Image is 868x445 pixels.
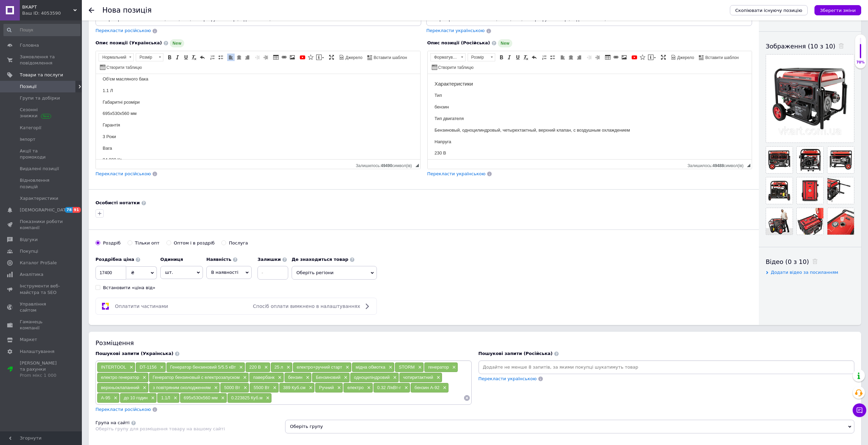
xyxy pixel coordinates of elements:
div: Кiлькiсть символiв [356,162,415,168]
div: Повернутися назад [89,8,94,13]
span: × [285,365,290,370]
span: Характеристики [20,195,58,202]
div: 70% Якість заповнення [855,34,866,69]
a: Створити таблицю [431,63,475,71]
span: Головна [20,42,39,48]
a: Розмір [468,53,495,61]
button: Чат з покупцем [853,403,866,417]
input: - [258,266,288,280]
div: Кiлькiсть символiв [688,162,747,168]
span: × [387,365,393,370]
a: Нормальний [99,53,134,61]
span: × [112,395,117,401]
a: Повернути (Ctrl+Z) [530,54,538,61]
span: 49488 [712,163,724,168]
span: × [238,365,243,370]
iframe: Редактор, 3D688615-47E2-4CC4-83FE-0AC94BDB87D3 [428,74,752,159]
span: Джерело [676,55,694,61]
span: Генератор бензиновий 5/5.5 кВт [170,365,236,370]
span: × [365,385,371,391]
span: 91 [73,207,80,213]
a: Створити таблицю [99,63,143,71]
span: × [172,395,177,401]
span: × [307,385,313,391]
span: × [336,385,341,391]
input: 0 [95,266,126,280]
p: 84,000 Кг [7,83,318,90]
a: Збільшити відступ [594,54,601,61]
span: Аналітика [20,271,43,278]
span: одноциліндровий [354,375,390,380]
span: New [170,39,184,47]
span: 695х530х560 мм [184,395,218,400]
span: Нормальний [99,54,127,61]
span: × [242,385,247,391]
a: Вставити іконку [307,54,314,61]
a: Таблиця [604,54,612,61]
span: Імпорт [20,136,35,143]
span: 78 [65,207,73,213]
span: Каталог ProSale [20,260,57,266]
a: Вставити/Редагувати посилання (Ctrl+L) [612,54,620,61]
span: Гаманець компанії [20,319,63,331]
a: Вставити повідомлення [315,54,325,61]
div: 70% [855,60,866,65]
span: × [416,365,422,370]
span: мідна обмотка [356,365,385,370]
span: × [219,395,225,401]
a: Збільшити відступ [262,54,269,61]
span: Інструменти веб-майстра та SEO [20,283,63,295]
span: STORM [399,365,415,370]
span: Опис позиції (Українська) [95,40,162,45]
a: По лівому краю [227,54,235,61]
b: Залишки [258,257,281,262]
span: бензин [288,375,303,380]
a: Вставити/видалити нумерований список [209,54,216,61]
iframe: Редактор, DEFF8859-4FC1-49E9-A664-8B9DD08250A4 [96,74,420,159]
a: Зменшити відступ [586,54,593,61]
a: Вставити повідомлення [647,54,657,61]
span: × [264,395,270,401]
span: Джерело [344,55,363,61]
span: × [392,375,397,381]
b: Де знаходиться товар [292,257,348,262]
button: Скопіювати існуючу позицію [730,5,808,15]
span: Показники роботи компанії [20,219,63,231]
span: шт. [160,266,203,279]
span: Перекласти українською [426,28,485,33]
span: А-95 [101,395,110,400]
i: Зберегти зміни [820,8,856,13]
span: Вставити шаблон [704,55,739,61]
span: × [344,365,349,370]
span: Замовлення та повідомлення [20,54,63,66]
span: Перекласти українською [479,376,537,381]
span: Покупці [20,248,38,254]
a: Зображення [289,54,296,61]
a: Вставити/видалити нумерований список [541,54,548,61]
span: Потягніть для зміни розмірів [747,164,750,167]
b: Особисті нотатки [95,200,140,205]
p: бензин [7,30,318,37]
button: Зберегти зміни [814,5,861,15]
span: Оберіть групу для розміщення товару на вашому сайті [95,426,225,431]
a: Жирний (Ctrl+B) [498,54,505,61]
span: Налаштування [20,348,55,355]
span: × [435,375,440,381]
span: Генератор бензиновый с електрозапуском [153,375,240,380]
span: Позиції [20,84,36,90]
span: 1.1Л [161,395,170,400]
span: генератор [428,365,449,370]
span: Групи та добірки [20,95,60,101]
span: Сезонні знижки [20,107,63,119]
span: × [441,385,447,391]
a: Вставити шаблон [698,54,740,61]
span: електро+ручний старт [297,365,342,370]
span: × [271,385,277,391]
a: Джерело [338,54,364,61]
h3: Характеристики [7,7,318,13]
span: 220 В [249,365,261,370]
b: Роздрібна ціна [95,257,134,262]
span: × [158,365,164,370]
